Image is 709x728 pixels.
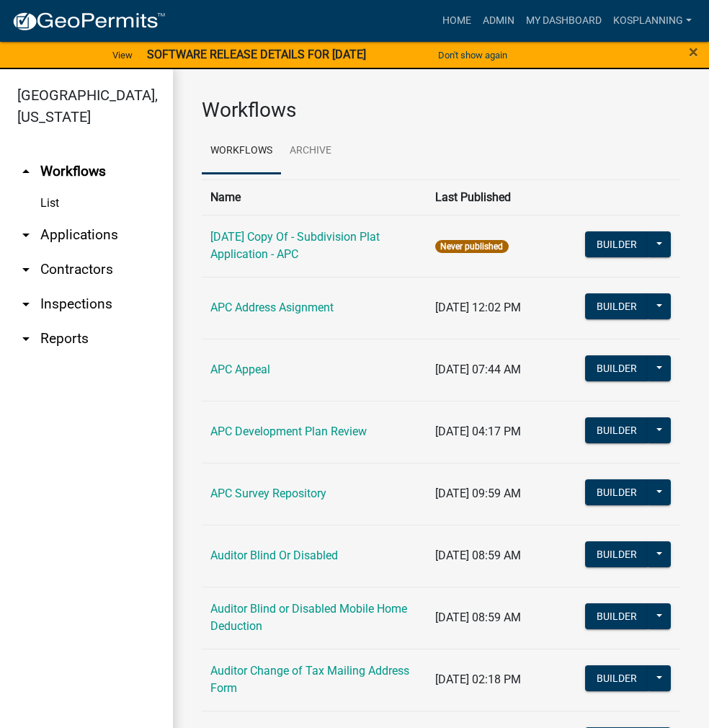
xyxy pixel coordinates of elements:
[432,43,513,67] button: Don't show again
[585,603,648,629] button: Builder
[107,43,138,67] a: View
[202,98,680,123] h3: Workflows
[435,301,521,314] span: [DATE] 12:02 PM
[435,672,521,686] span: [DATE] 02:18 PM
[17,330,35,347] i: arrow_drop_down
[437,7,477,35] a: Home
[17,261,35,278] i: arrow_drop_down
[202,179,427,215] th: Name
[689,43,698,61] button: Close
[17,163,35,180] i: arrow_drop_up
[210,487,326,500] a: APC Survey Repository
[689,42,698,62] span: ×
[435,363,521,376] span: [DATE] 07:44 AM
[210,425,367,438] a: APC Development Plan Review
[585,665,648,691] button: Builder
[585,417,648,443] button: Builder
[210,549,338,562] a: Auditor Blind Or Disabled
[17,226,35,244] i: arrow_drop_down
[17,296,35,313] i: arrow_drop_down
[585,479,648,505] button: Builder
[210,230,380,261] a: [DATE] Copy Of - Subdivision Plat Application - APC
[202,128,281,174] a: Workflows
[427,179,576,215] th: Last Published
[585,355,648,381] button: Builder
[435,611,521,624] span: [DATE] 08:59 AM
[477,7,520,35] a: Admin
[520,7,607,35] a: My Dashboard
[147,48,366,61] strong: SOFTWARE RELEASE DETAILS FOR [DATE]
[435,487,521,500] span: [DATE] 09:59 AM
[210,363,270,376] a: APC Appeal
[435,549,521,562] span: [DATE] 08:59 AM
[210,602,407,633] a: Auditor Blind or Disabled Mobile Home Deduction
[585,231,648,257] button: Builder
[435,425,521,438] span: [DATE] 04:17 PM
[585,541,648,567] button: Builder
[585,293,648,319] button: Builder
[281,128,340,174] a: Archive
[435,240,508,253] span: Never published
[210,664,409,695] a: Auditor Change of Tax Mailing Address Form
[607,7,697,35] a: kosplanning
[210,301,334,314] a: APC Address Asignment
